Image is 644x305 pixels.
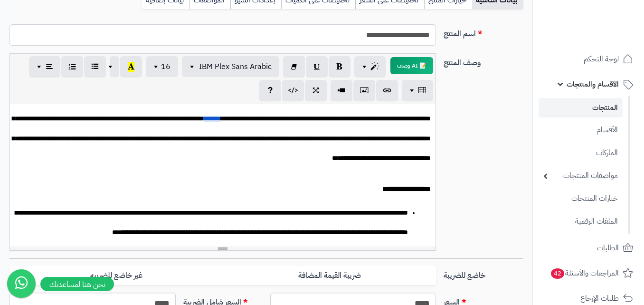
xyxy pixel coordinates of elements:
a: الماركات [539,143,623,163]
a: المراجعات والأسئلة42 [539,262,638,285]
a: مواصفات المنتجات [539,166,623,186]
span: 16 [161,61,170,72]
span: IBM Plex Sans Arabic [199,61,272,72]
span: 42 [551,268,564,279]
a: لوحة التحكم [539,48,638,70]
label: وصف المنتج [440,53,527,69]
label: خاضع للضريبة [440,266,527,281]
span: طلبات الإرجاع [580,292,619,305]
label: ضريبة القيمة المضافة [223,266,436,285]
button: 16 [146,56,178,77]
a: المنتجات [539,98,623,118]
a: الطلبات [539,236,638,259]
a: الأقسام [539,120,623,140]
button: IBM Plex Sans Arabic [182,56,279,77]
img: logo-2.png [579,24,635,44]
button: 📝 AI وصف [390,57,433,74]
span: الأقسام والمنتجات [567,78,619,91]
label: اسم المنتج [440,24,527,39]
span: لوحة التحكم [584,52,619,66]
span: المراجعات والأسئلة [550,266,619,280]
label: غير خاضع للضريبه [9,266,223,285]
span: الطلبات [597,241,619,255]
a: خيارات المنتجات [539,188,623,209]
a: الملفات الرقمية [539,211,623,232]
